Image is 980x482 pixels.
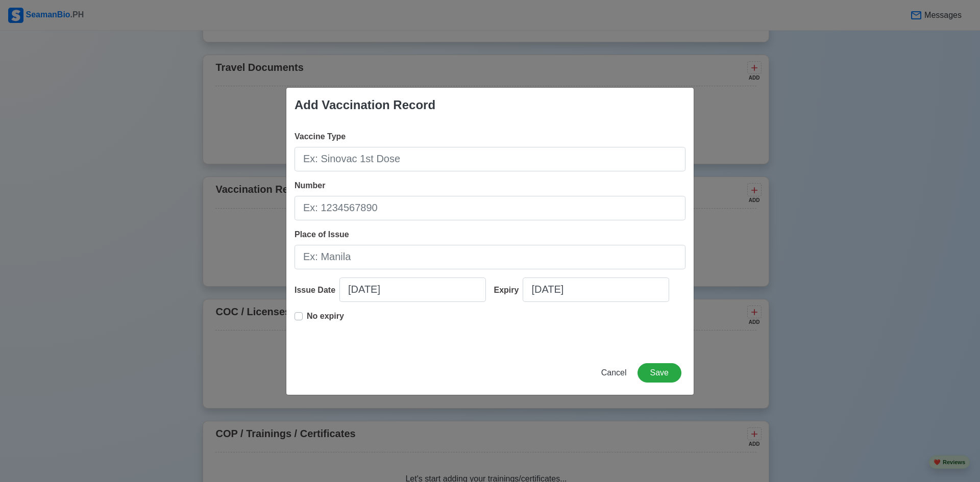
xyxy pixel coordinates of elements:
[638,363,681,383] button: Save
[295,132,346,141] span: Vaccine Type
[295,181,325,190] span: Number
[595,363,633,383] button: Cancel
[295,147,685,171] input: Ex: Sinovac 1st Dose
[295,284,339,296] div: Issue Date
[601,368,627,377] span: Cancel
[295,196,685,220] input: Ex: 1234567890
[295,245,685,269] input: Ex: Manila
[295,230,349,239] span: Place of Issue
[307,310,344,322] p: No expiry
[295,96,435,114] div: Add Vaccination Record
[494,284,523,296] div: Expiry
